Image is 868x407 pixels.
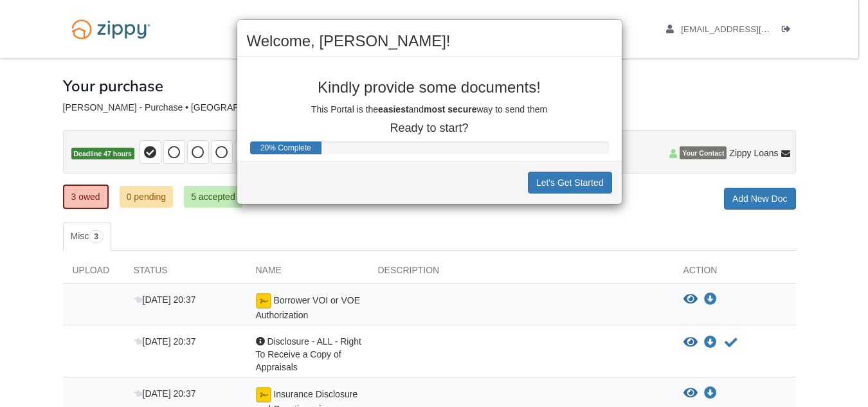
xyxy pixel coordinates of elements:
b: most secure [424,104,476,114]
p: Kindly provide some documents! [247,79,612,96]
p: This Portal is the and way to send them [247,103,612,116]
b: easiest [378,104,408,114]
h2: Welcome, [PERSON_NAME]! [247,33,612,50]
button: Let's Get Started [528,172,612,194]
div: Progress Bar [250,141,322,154]
p: Ready to start? [247,122,612,135]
